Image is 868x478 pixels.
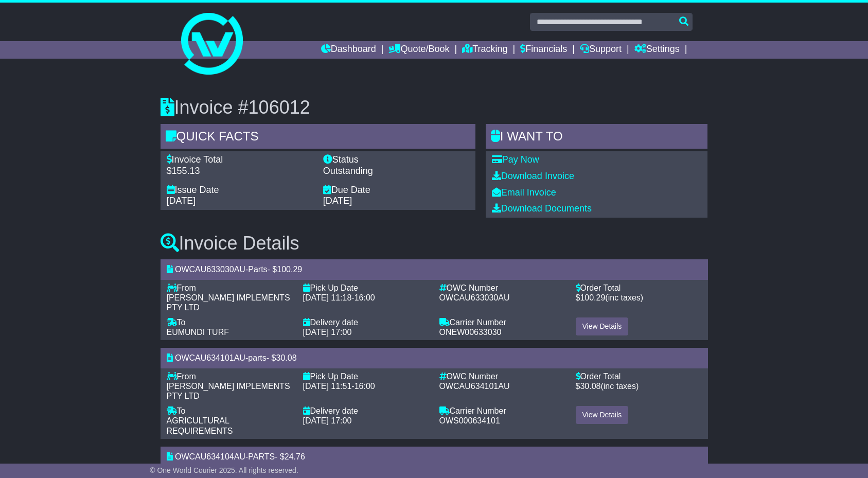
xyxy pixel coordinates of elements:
[167,185,313,196] div: Issue Date
[576,317,629,335] a: View Details
[462,41,507,59] a: Tracking
[520,41,567,59] a: Financials
[439,317,565,327] div: Carrier Number
[277,265,302,274] span: 100.29
[303,317,429,327] div: Delivery date
[439,293,510,302] span: OWCAU633030AU
[439,406,565,416] div: Carrier Number
[439,382,510,391] span: OWCAU634101AU
[580,41,622,59] a: Support
[161,447,708,467] div: - - $
[355,293,375,302] span: 16:00
[492,187,556,198] a: Email Invoice
[355,382,375,391] span: 16:00
[248,265,267,274] span: Parts
[303,416,352,425] span: [DATE] 17:00
[161,233,708,254] h3: Invoice Details
[167,317,293,327] div: To
[161,348,708,368] div: - - $
[303,382,352,391] span: [DATE] 11:51
[167,382,290,400] span: [PERSON_NAME] IMPLEMENTS PTY LTD
[492,154,539,165] a: Pay Now
[150,466,298,474] span: © One World Courier 2025. All rights reserved.
[439,416,500,425] span: OWS000634101
[323,166,469,177] div: Outstanding
[492,203,592,214] a: Download Documents
[388,41,449,59] a: Quote/Book
[167,166,313,177] div: $155.13
[323,185,469,196] div: Due Date
[580,293,605,302] span: 100.29
[580,382,600,391] span: 30.08
[439,283,565,293] div: OWC Number
[303,283,429,293] div: Pick Up Date
[161,124,475,152] div: Quick Facts
[634,41,680,59] a: Settings
[303,381,429,391] div: -
[161,97,708,118] h3: Invoice #106012
[175,353,245,362] span: OWCAU634101AU
[167,283,293,293] div: From
[248,452,275,461] span: PARTS
[321,41,376,59] a: Dashboard
[303,406,429,416] div: Delivery date
[439,371,565,381] div: OWC Number
[248,353,267,362] span: parts
[167,293,290,312] span: [PERSON_NAME] IMPLEMENTS PTY LTD
[576,406,629,424] a: View Details
[576,293,702,303] div: $ (inc taxes)
[285,452,305,461] span: 24.76
[303,293,352,302] span: [DATE] 11:18
[303,293,429,303] div: -
[576,381,702,391] div: $ (inc taxes)
[276,353,296,362] span: 30.08
[167,328,229,337] span: EUMUNDI TURF
[303,371,429,381] div: Pick Up Date
[167,371,293,381] div: From
[439,328,502,337] span: ONEW00633030
[303,328,352,337] span: [DATE] 17:00
[175,265,245,274] span: OWCAU633030AU
[161,259,708,279] div: - - $
[576,371,702,381] div: Order Total
[175,452,245,461] span: OWCAU634104AU
[492,171,574,181] a: Download Invoice
[323,154,469,166] div: Status
[167,416,233,435] span: AGRICULTURAL REQUIREMENTS
[167,406,293,416] div: To
[576,283,702,293] div: Order Total
[167,154,313,166] div: Invoice Total
[323,196,469,207] div: [DATE]
[167,196,313,207] div: [DATE]
[486,124,708,152] div: I WANT to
